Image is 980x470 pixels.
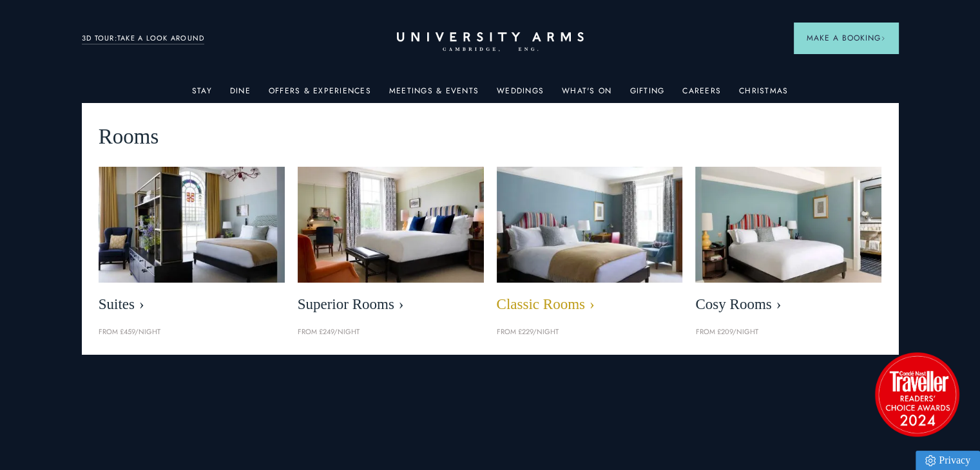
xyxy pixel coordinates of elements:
img: image-21e87f5add22128270780cf7737b92e839d7d65d-400x250-jpg [99,167,285,283]
p: From £459/night [99,326,285,338]
span: Rooms [99,120,159,154]
a: Stay [192,86,212,103]
span: Cosy Rooms [695,296,881,314]
a: Meetings & Events [389,86,479,103]
a: Dine [230,86,251,103]
img: Arrow icon [881,36,885,41]
a: Christmas [739,86,788,103]
img: image-7eccef6fe4fe90343db89eb79f703814c40db8b4-400x250-jpg [483,158,697,292]
a: Home [397,32,584,52]
p: From £249/night [298,326,484,338]
a: Gifting [629,86,664,103]
img: image-0c4e569bfe2498b75de12d7d88bf10a1f5f839d4-400x250-jpg [695,167,881,283]
span: Suites [99,296,285,314]
a: image-21e87f5add22128270780cf7737b92e839d7d65d-400x250-jpg Suites [99,167,285,320]
img: image-2524eff8f0c5d55edbf694693304c4387916dea5-1501x1501-png [869,346,965,442]
a: Weddings [497,86,544,103]
img: Privacy [925,455,936,466]
a: image-7eccef6fe4fe90343db89eb79f703814c40db8b4-400x250-jpg Classic Rooms [497,167,683,320]
a: Careers [682,86,721,103]
a: Privacy [916,451,980,470]
button: Make a BookingArrow icon [794,23,898,53]
span: Superior Rooms [298,296,484,314]
a: image-0c4e569bfe2498b75de12d7d88bf10a1f5f839d4-400x250-jpg Cosy Rooms [695,167,881,320]
a: 3D TOUR:TAKE A LOOK AROUND [82,33,205,44]
span: Classic Rooms [497,296,683,314]
span: Make a Booking [807,32,885,44]
a: Offers & Experiences [269,86,371,103]
p: From £229/night [497,326,683,338]
img: image-5bdf0f703dacc765be5ca7f9d527278f30b65e65-400x250-jpg [298,167,484,283]
a: image-5bdf0f703dacc765be5ca7f9d527278f30b65e65-400x250-jpg Superior Rooms [298,167,484,320]
p: From £209/night [695,326,881,338]
a: What's On [562,86,611,103]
